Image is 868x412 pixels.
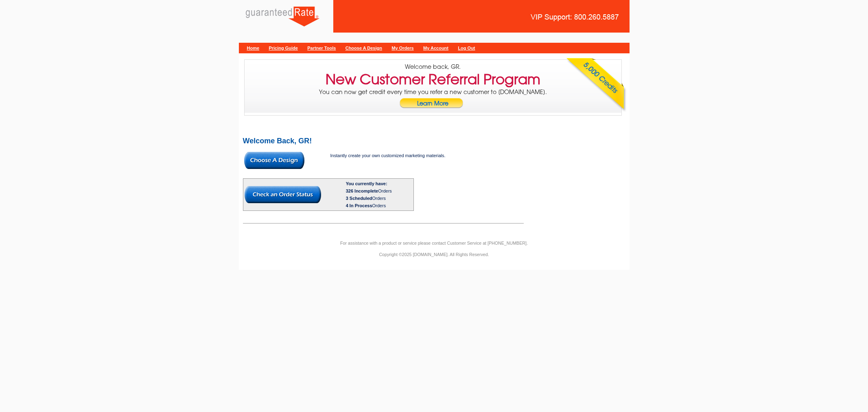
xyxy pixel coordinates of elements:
span: Welcome back, GR. [405,63,461,70]
a: Choose A Design [345,46,382,50]
a: Learn More [399,98,467,114]
p: You can now get credit every time you refer a new customer to [DOMAIN_NAME]. [245,88,621,114]
img: button-choose-design.gif [244,152,304,169]
span: 3 Scheduled [346,196,372,201]
img: button-check-order-status.gif [245,186,321,203]
p: For assistance with a product or service please contact Customer Service at [PHONE_NUMBER]. [239,239,630,247]
a: Log Out [458,46,475,50]
span: Instantly create your own customized marketing materials. [330,153,446,158]
span: 4 In Process [346,203,372,208]
a: Partner Tools [307,46,336,50]
b: You currently have: [346,181,387,186]
h3: New Customer Referral Program [326,76,540,83]
div: Orders Orders Orders [346,187,412,209]
a: My Account [423,46,448,50]
span: 326 Incomplete [346,188,378,193]
a: Pricing Guide [269,46,298,50]
a: Home [247,46,260,50]
h2: Welcome Back, GR! [243,137,625,145]
p: Copyright ©2025 [DOMAIN_NAME]. All Rights Reserved. [239,251,630,258]
a: My Orders [391,46,413,50]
